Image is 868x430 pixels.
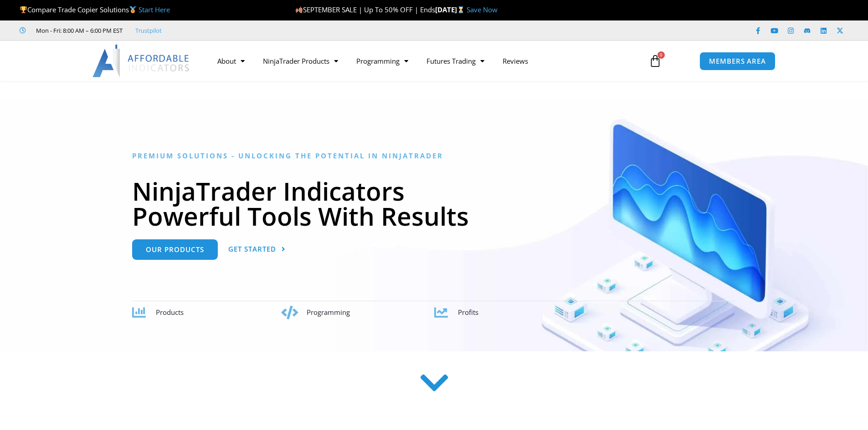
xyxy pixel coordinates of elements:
span: Programming [307,308,350,317]
img: 🥇 [129,6,136,13]
a: Trustpilot [135,25,162,36]
span: 0 [657,51,665,59]
a: Save Now [467,5,498,14]
a: Get Started [228,239,286,260]
a: MEMBERS AREA [699,52,776,71]
span: Compare Trade Copier Solutions [20,5,170,14]
strong: [DATE] [435,5,467,14]
a: NinjaTrader Products [254,51,347,71]
img: ⌛ [457,6,464,13]
img: LogoAI | Affordable Indicators – NinjaTrader [92,45,190,77]
a: Programming [347,51,417,71]
h1: NinjaTrader Indicators Powerful Tools With Results [132,178,736,228]
img: 🏆 [20,6,27,13]
span: SEPTEMBER SALE | Up To 50% OFF | Ends [295,5,435,14]
span: Products [156,308,184,317]
nav: Menu [208,51,638,71]
span: Our Products [146,246,204,253]
a: Our Products [132,239,218,260]
a: Start Here [139,5,170,14]
span: MEMBERS AREA [709,58,766,65]
a: About [208,51,254,71]
a: 0 [635,48,675,74]
span: Get Started [228,246,276,253]
a: Futures Trading [417,51,493,71]
span: Mon - Fri: 8:00 AM – 6:00 PM EST [34,25,123,36]
span: Profits [458,308,478,317]
h6: Premium Solutions - Unlocking the Potential in NinjaTrader [132,152,736,160]
a: Reviews [493,51,537,71]
img: 🍂 [296,6,303,13]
